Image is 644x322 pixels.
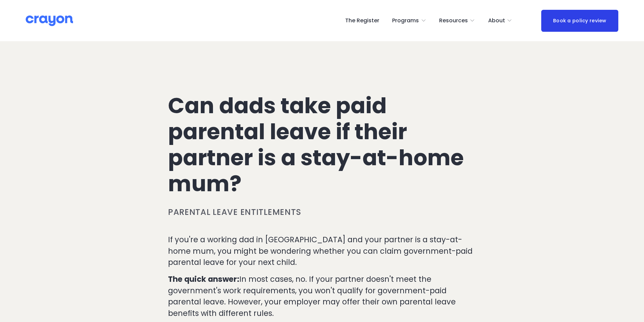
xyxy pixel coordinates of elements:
[26,15,73,27] img: Crayon
[168,274,476,319] p: In most cases, no. If your partner doesn't meet the government's work requirements, you won't qua...
[168,93,476,197] h1: Can dads take paid parental leave if their partner is a stay-at-home mum?
[439,15,475,26] a: folder dropdown
[345,15,379,26] a: The Register
[439,16,468,26] span: Resources
[168,274,239,284] strong: The quick answer:
[488,16,505,26] span: About
[392,15,426,26] a: folder dropdown
[168,234,476,268] p: If you're a working dad in [GEOGRAPHIC_DATA] and your partner is a stay-at-home mum, you might be...
[392,16,419,26] span: Programs
[541,10,618,32] a: Book a policy review
[168,206,301,218] a: Parental leave entitlements
[488,15,512,26] a: folder dropdown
